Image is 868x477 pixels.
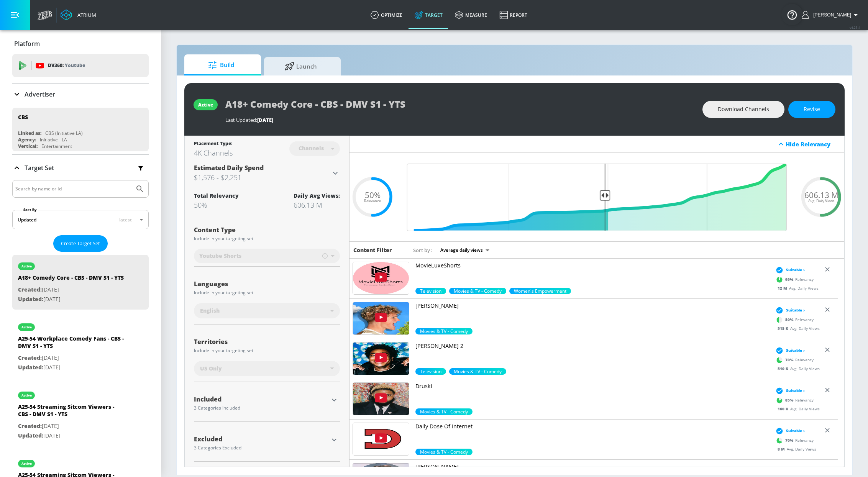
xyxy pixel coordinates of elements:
[415,262,769,288] a: MovieLuxeShorts
[18,274,124,285] div: A18+ Comedy Core - CBS - DMV S1 - YTS
[353,302,409,334] img: UUnmGIkw-KdI0W5siakKPKog
[194,290,340,295] div: Include in your targeting set
[194,446,328,450] div: 3 Categories Excluded
[25,164,54,172] p: Target Set
[774,387,805,395] div: Suitable ›
[850,25,860,30] span: v 4.25.4
[194,339,340,345] div: Territories
[225,116,695,123] div: Last Updated:
[449,368,506,375] div: 70.0%
[18,143,38,149] div: Vertical:
[415,368,446,375] span: Television
[12,316,149,378] div: activeA25-54 Workplace Comedy Fans - CBS - DMV S1 - YTSCreated:[DATE]Updated:[DATE]
[774,314,814,326] div: Relevancy
[199,252,241,260] span: Youtube Shorts
[785,357,795,363] span: 70 %
[774,366,820,372] div: Avg. Daily Views
[12,384,149,446] div: activeA25-54 Streaming Sitcom Viewers - CBS - DMV S1 - YTSCreated:[DATE]Updated:[DATE]
[785,438,795,443] span: 70 %
[194,192,239,199] div: Total Relevancy
[415,423,769,430] p: Daily Dose Of Internet
[804,191,838,199] span: 606.13 M
[18,216,36,223] div: Updated
[74,11,96,18] div: Atrium
[774,326,820,331] div: Avg. Daily Views
[194,348,340,353] div: Include in your targeting set
[12,84,149,105] div: Advertiser
[774,274,814,285] div: Relevancy
[415,328,473,334] div: 50.0%
[786,307,805,313] span: Suitable ›
[194,236,340,241] div: Include in your targeting set
[778,406,790,411] span: 160 K
[788,101,835,118] button: Revise
[786,428,805,434] span: Suitable ›
[364,199,381,203] span: Relevance
[774,285,819,291] div: Avg. Daily Views
[18,363,125,372] p: [DATE]
[415,288,446,294] div: 95.0%
[194,140,233,148] div: Placement Type:
[21,393,32,397] div: active
[18,286,42,293] span: Created:
[18,403,125,421] div: A25-54 Streaming Sitcom Viewers - CBS - DMV S1 - YTS
[18,335,125,353] div: A25-54 Workplace Comedy Fans - CBS - DMV S1 - YTS
[294,200,340,210] div: 606.13 M
[18,422,42,429] span: Created:
[413,247,433,254] span: Sort by
[415,449,473,455] div: 70.0%
[294,192,340,199] div: Daily Avg Views:
[415,328,473,334] span: Movies & TV - Comedy
[12,33,149,54] div: Platform
[415,342,769,368] a: [PERSON_NAME] 2
[785,397,795,403] span: 85 %
[702,101,784,118] button: Download Channels
[365,191,381,199] span: 50%
[12,255,149,310] div: activeA18+ Comedy Core - CBS - DMV S1 - YTSCreated:[DATE]Updated:[DATE]
[802,10,860,20] button: [PERSON_NAME]
[194,303,340,318] div: English
[774,354,814,366] div: Relevancy
[349,136,844,153] div: Hide Relevancy
[18,130,41,136] div: Linked as:
[778,326,790,331] span: 515 K
[18,432,43,439] span: Updated:
[194,406,328,410] div: 3 Categories Included
[194,436,328,442] div: Excluded
[48,61,85,70] p: DV360:
[18,295,124,304] p: [DATE]
[786,348,805,353] span: Suitable ›
[415,288,446,294] span: Television
[778,285,789,291] span: 12 M
[53,235,108,252] button: Create Target Set
[778,366,790,371] span: 510 K
[21,325,32,329] div: active
[781,4,803,25] button: Open Resource Center
[774,307,805,314] div: Suitable ›
[15,184,131,194] input: Search by name or Id
[718,105,769,114] span: Download Channels
[21,462,32,466] div: active
[12,108,149,151] div: CBSLinked as:CBS (Initiative LA)Agency:Initiative - LAVertical:Entertainment
[436,245,492,255] div: Average daily views
[21,264,32,268] div: active
[194,164,264,172] span: Estimated Daily Spend
[194,361,340,376] div: US Only
[257,116,273,123] span: [DATE]
[403,164,791,231] input: Final Threshold
[194,281,340,287] div: Languages
[509,288,571,294] div: 50.0%
[119,216,132,223] span: latest
[272,57,330,75] span: Launch
[415,382,769,408] a: Druski
[774,406,820,412] div: Avg. Daily Views
[415,408,473,415] span: Movies & TV - Comedy
[45,130,83,136] div: CBS (Initiative LA)
[415,302,769,328] a: [PERSON_NAME]
[353,383,409,415] img: UU4PQqjGczpgmqbpicKjkwvw
[12,54,149,77] div: DV360: Youtube
[65,61,85,69] p: Youtube
[449,1,493,29] a: measure
[786,267,805,273] span: Suitable ›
